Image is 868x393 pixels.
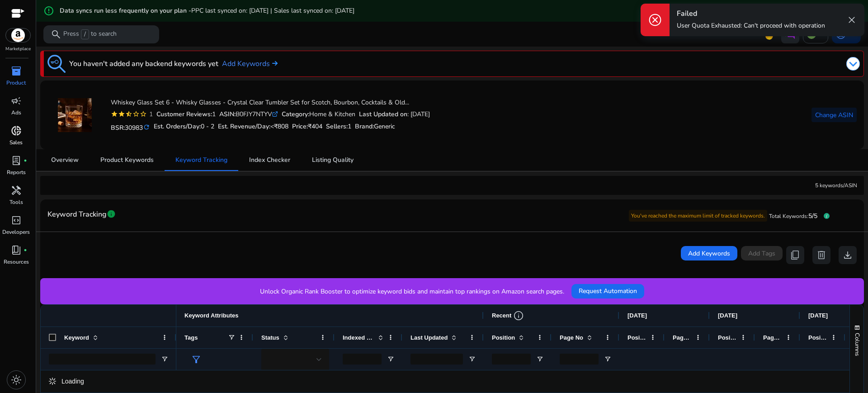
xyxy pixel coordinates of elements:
[282,110,309,118] b: Category:
[343,334,374,341] span: Indexed Products
[579,286,637,296] span: Request Automation
[111,122,150,132] h5: BSR:
[282,109,355,119] div: Home & Kitchen
[673,334,692,341] span: Page No
[492,310,524,321] div: Recent
[49,354,156,365] input: Keyword Filter Input
[218,123,288,131] h5: Est. Revenue/Day:
[249,157,290,163] span: Index Checker
[219,109,278,119] div: B0FJY7NTYV
[156,109,216,119] div: 1
[11,95,22,106] span: campaign
[846,57,860,71] img: dropdown-arrow.svg
[24,248,27,252] span: fiber_manual_record
[11,109,21,117] p: Ads
[147,109,153,119] div: 1
[11,215,22,226] span: code_blocks
[842,250,853,260] span: download
[81,29,89,39] span: /
[359,109,430,119] div: : [DATE]
[604,355,611,363] button: Open Filter Menu
[107,209,116,218] span: info
[64,334,89,341] span: Keyword
[11,125,22,136] span: donut_small
[763,334,782,341] span: Page No
[627,334,646,341] span: Position
[718,334,737,341] span: Position
[191,354,202,365] span: filter_alt
[410,354,463,365] input: Last Updated Filter Input
[355,123,395,131] h5: :
[292,123,322,131] h5: Price:
[355,122,373,131] span: Brand
[9,138,23,147] p: Sales
[815,110,853,120] span: Change ASIN
[326,123,351,131] h5: Sellers:
[688,249,730,258] span: Add Keywords
[270,61,278,66] img: arrow-right.svg
[718,312,737,319] span: [DATE]
[140,110,147,118] mat-icon: star_border
[815,181,857,189] div: 5 keywords/ASIN
[47,55,66,73] img: keyword-tracking.svg
[4,258,29,266] p: Resources
[308,122,322,131] span: ₹404
[111,99,430,107] h4: Whiskey Glass Set 6 - Whisky Glasses - Crystal Clear Tumbler Set for Scotch, Bourbon, Cocktails &...
[222,58,278,69] a: Add Keywords
[811,108,857,122] button: Change ASIN
[43,5,54,16] mat-icon: error_outline
[536,355,543,363] button: Open Filter Menu
[11,374,22,385] span: light_mode
[24,159,27,162] span: fiber_manual_record
[60,7,354,15] h5: Data syncs run less frequently on your plan -
[11,155,22,166] span: lab_profile
[51,157,79,163] span: Overview
[492,334,515,341] span: Position
[6,79,26,87] p: Product
[156,110,212,118] b: Customer Reviews:
[270,122,288,131] span: <₹808
[839,246,857,264] button: download
[219,110,236,118] b: ASIN:
[808,312,828,319] span: [DATE]
[374,122,395,131] span: Generic
[808,334,827,341] span: Position
[260,287,564,296] p: Unlock Organic Rank Booster to optimize keyword bids and maintain top rankings on Amazon search p...
[100,157,154,163] span: Product Keywords
[410,334,448,341] span: Last Updated
[161,355,168,363] button: Open Filter Menu
[387,355,394,363] button: Open Filter Menu
[143,123,150,132] mat-icon: refresh
[47,207,107,223] span: Keyword Tracking
[681,246,737,260] button: Add Keywords
[154,123,214,131] h5: Est. Orders/Day:
[343,354,382,365] input: Indexed Products Filter Input
[560,354,599,365] input: Page No Filter Input
[627,312,647,319] span: [DATE]
[125,123,143,132] span: 30983
[118,110,125,118] mat-icon: star
[2,228,30,236] p: Developers
[648,13,662,27] span: cancel
[11,66,22,76] span: inventory_2
[769,213,808,220] span: Total Keywords:
[359,110,407,118] b: Last Updated on
[184,312,238,319] span: Keyword Attributes
[571,284,644,298] button: Request Automation
[132,110,140,118] mat-icon: star_border
[312,157,354,163] span: Listing Quality
[175,157,227,163] span: Keyword Tracking
[9,198,23,206] p: Tools
[69,58,218,69] h3: You haven't added any backend keywords yet
[7,168,26,176] p: Reports
[846,14,857,25] span: close
[125,110,132,118] mat-icon: star_half
[261,334,279,341] span: Status
[468,355,476,363] button: Open Filter Menu
[11,245,22,256] span: book_4
[5,46,31,52] p: Marketplace
[677,21,825,30] p: User Quota Exhausted: Can't proceed with operation
[61,378,84,385] span: Loading
[51,29,61,40] span: search
[513,310,524,321] span: info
